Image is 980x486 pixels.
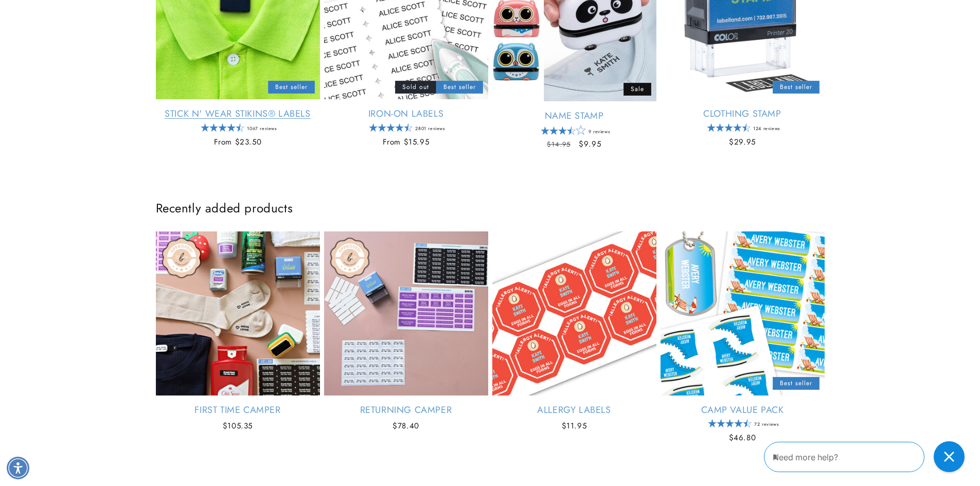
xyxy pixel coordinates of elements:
a: Stick N' Wear Stikins® Labels [156,108,320,120]
a: Name Stamp [492,110,656,122]
a: Clothing Stamp [661,108,825,120]
div: Accessibility Menu [7,457,29,479]
ul: Slider [156,231,825,453]
a: First Time Camper [156,404,320,416]
h2: Recently added products [156,200,825,216]
a: Iron-On Labels [324,108,488,120]
a: Allergy Labels [492,404,656,416]
a: Returning Camper [324,404,488,416]
iframe: Gorgias Floating Chat [764,438,970,476]
a: Camp Value Pack [661,404,825,416]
